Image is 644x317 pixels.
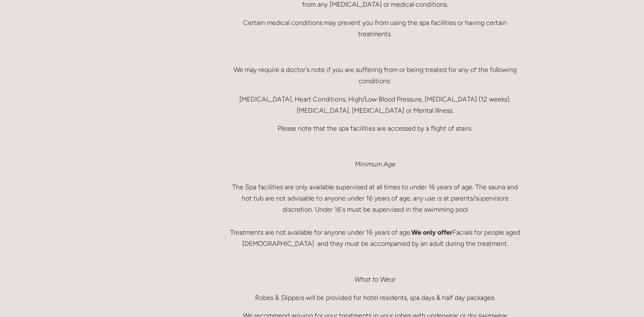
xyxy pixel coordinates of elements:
[355,160,396,168] em: Minimum Age
[229,94,521,116] p: [MEDICAL_DATA], Heart Conditions, High/Low Blood Pressure, [MEDICAL_DATA] (12 weeks), [MEDICAL_DA...
[229,64,521,87] p: We may require a doctor's note if you are suffering from or being treated for any of the followin...
[354,275,396,283] em: What to Wear
[229,17,521,40] p: Certain medical conditions may prevent you from using the spa facilities or having certain treatm...
[229,292,521,303] p: Robes & Slippers will be provided for hotel residents, spa days & half day packages.
[229,158,521,249] p: The Spa facilities are only available supervised at all times to under 16 years of age. The sauna...
[411,228,452,236] strong: We only offer
[229,123,521,134] p: Please note that the spa facilities are accessed by a flight of stairs.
